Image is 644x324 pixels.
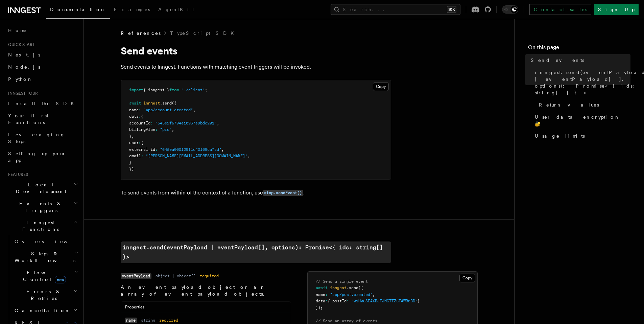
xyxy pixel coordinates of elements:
[12,304,79,317] button: Cancellation
[139,108,141,112] span: :
[160,101,172,106] span: .send
[8,76,33,82] span: Python
[141,154,143,158] span: :
[358,285,363,290] span: ({
[141,140,143,145] span: {
[158,7,194,12] span: AgentKit
[8,151,66,163] span: Setting up your app
[263,189,303,196] a: step.sendEvent()
[532,111,630,130] a: User data encryption 🔐
[459,274,475,282] button: Copy
[5,198,79,216] button: Events & Triggers
[129,154,141,158] span: email
[8,27,27,34] span: Home
[121,284,291,297] p: An event payload object or an array of event payload objects.
[170,30,238,37] a: TypeScript SDK
[8,64,40,70] span: Node.js
[12,248,79,267] button: Steps & Workflows
[141,114,143,119] span: {
[532,130,630,142] a: Usage limits
[121,30,161,37] span: References
[121,62,391,72] p: Send events to Inngest. Functions with matching event triggers will be invoked.
[12,250,75,264] span: Steps & Workflows
[5,216,79,235] button: Inngest Functions
[528,43,630,54] h4: On this page
[221,147,224,152] span: ,
[160,147,221,152] span: "645ea000129f1c40109ca7ad"
[169,88,179,92] span: from
[121,241,391,263] a: inngest.send(eventPayload | eventPayload[], options): Promise<{ ids: string[] }>
[132,134,134,139] span: ,
[205,88,207,92] span: ;
[8,52,40,57] span: Next.js
[247,154,250,158] span: ,
[156,273,196,279] dd: object | object[]
[528,54,630,66] a: Send events
[331,4,460,15] button: Search...⌘K
[172,127,174,132] span: ,
[5,110,79,129] a: Your first Functions
[316,305,323,310] span: });
[129,114,139,119] span: data
[46,2,110,19] a: Documentation
[5,181,74,195] span: Local Development
[330,292,373,297] span: "app/post.created"
[347,285,358,290] span: .send
[539,101,599,108] span: Return values
[125,318,137,323] code: name
[15,239,84,244] span: Overview
[5,42,35,47] span: Quick start
[12,269,74,283] span: Flow Control
[121,304,291,313] div: Properties
[502,5,518,14] button: Toggle dark mode
[193,108,195,112] span: ,
[325,299,328,303] span: :
[143,108,193,112] span: "app/account.created"
[172,101,176,106] span: ({
[110,2,154,18] a: Examples
[5,73,79,85] a: Python
[181,88,205,92] span: "./client"
[532,66,630,99] a: inngest.send(eventPayload | eventPayload[], options): Promise<{ ids: string[] }>
[129,147,155,152] span: external_id
[155,127,158,132] span: :
[139,140,141,145] span: :
[373,82,389,91] button: Copy
[447,6,456,13] kbd: ⌘K
[12,288,73,302] span: Errors & Retries
[121,273,151,279] code: eventPayload
[535,114,630,127] span: User data encryption 🔐
[5,97,79,110] a: Install the SDK
[217,121,219,125] span: ,
[150,121,153,125] span: :
[129,88,143,92] span: import
[5,200,74,214] span: Events & Triggers
[12,307,70,314] span: Cancellation
[200,273,219,279] dd: required
[160,127,172,132] span: "pro"
[12,267,79,285] button: Flow Controlnew
[531,57,584,64] span: Send events
[594,4,639,15] a: Sign Up
[141,318,155,323] dd: string
[129,134,132,139] span: }
[316,279,368,284] span: // Send a single event
[347,299,349,303] span: :
[535,133,585,139] span: Usage limits
[418,299,420,303] span: }
[143,101,160,106] span: inngest
[316,299,325,303] span: data
[325,292,328,297] span: :
[129,101,141,106] span: await
[129,121,150,125] span: accountId
[316,292,325,297] span: name
[5,179,79,198] button: Local Development
[50,7,106,12] span: Documentation
[121,188,391,198] p: To send events from within of the context of a function, use .
[129,140,139,145] span: user
[159,318,178,323] dd: required
[129,127,155,132] span: billingPlan
[5,61,79,73] a: Node.js
[146,154,247,158] span: "[PERSON_NAME][EMAIL_ADDRESS][DOMAIN_NAME]"
[121,45,391,57] h1: Send events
